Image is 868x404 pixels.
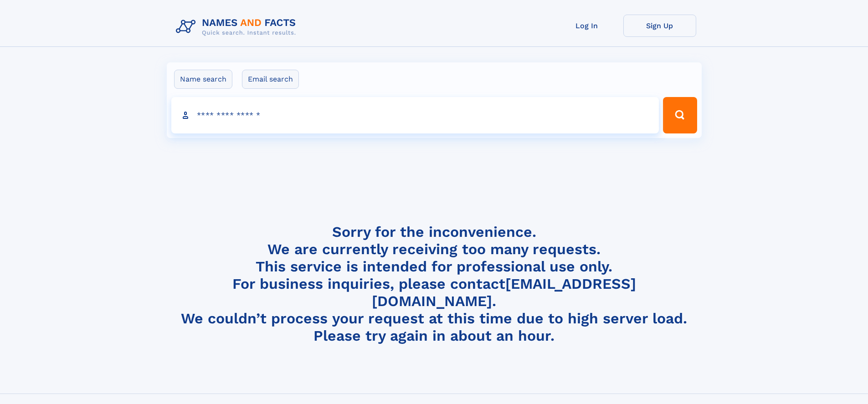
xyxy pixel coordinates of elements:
[242,70,299,89] label: Email search
[171,97,659,133] input: search input
[174,70,232,89] label: Name search
[372,275,636,310] a: [EMAIL_ADDRESS][DOMAIN_NAME]
[172,223,696,345] h4: Sorry for the inconvenience. We are currently receiving too many requests. This service is intend...
[623,15,696,37] a: Sign Up
[172,15,303,39] img: Logo Names and Facts
[550,15,623,37] a: Log In
[663,97,697,133] button: Search Button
